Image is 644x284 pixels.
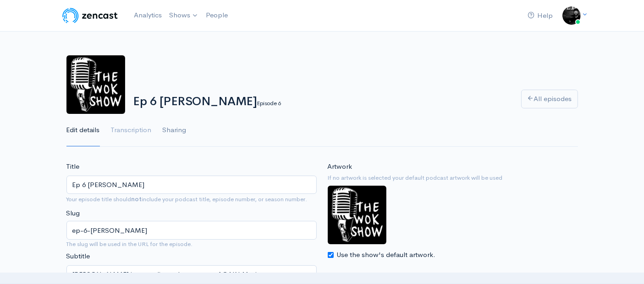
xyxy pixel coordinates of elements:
[66,114,100,147] a: Edit details
[328,173,578,182] small: If no artwork is selected your default podcast artwork will be used
[66,195,308,203] small: Your episode title should include your podcast title, episode number, or season number.
[165,5,202,26] a: Shows
[66,240,317,249] small: The slug will be used in the URL for the episode.
[133,95,510,108] h1: Ep 6 [PERSON_NAME]
[337,250,436,260] label: Use the show's default artwork.
[328,161,352,172] label: Artwork
[130,5,165,25] a: Analytics
[163,114,187,147] a: Sharing
[66,176,317,194] input: What is the episode's title?
[562,6,581,25] img: ...
[61,6,119,25] img: ZenCast Logo
[132,195,142,203] strong: not
[257,99,281,107] small: Episode 6
[202,5,231,25] a: People
[66,161,80,172] label: Title
[521,90,578,108] a: All episodes
[66,251,90,262] label: Subtitle
[111,114,152,147] a: Transcription
[66,221,317,240] input: title-of-episode
[66,208,80,219] label: Slug
[524,6,557,26] a: Help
